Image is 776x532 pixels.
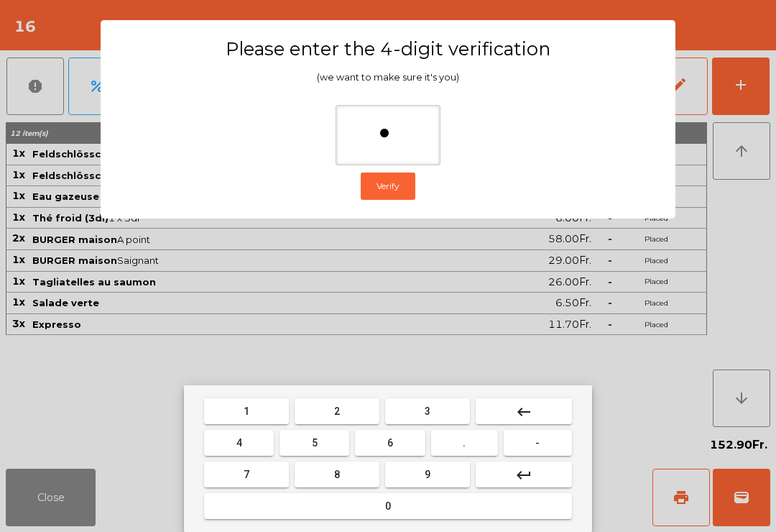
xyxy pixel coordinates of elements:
button: - [504,430,572,456]
span: 0 [385,500,391,512]
button: 3 [385,398,470,424]
button: 7 [204,462,289,487]
span: 4 [236,437,242,449]
mat-icon: keyboard_return [515,467,532,484]
button: 2 [295,398,379,424]
button: 0 [204,493,572,519]
button: 1 [204,398,289,424]
span: 7 [244,469,249,480]
button: . [431,430,498,456]
span: 9 [425,469,430,480]
h3: Please enter the 4-digit verification [129,37,647,60]
span: 5 [312,437,318,449]
span: 1 [244,405,249,417]
button: 8 [295,462,379,487]
span: (we want to make sure it's you) [317,72,459,83]
span: 2 [334,405,340,417]
span: . [463,437,466,449]
button: Verify [361,173,415,200]
span: 6 [387,437,393,449]
span: - [535,437,540,449]
mat-icon: keyboard_backspace [515,403,532,421]
span: 3 [425,405,430,417]
button: 9 [385,462,470,487]
span: 8 [334,469,340,480]
button: 5 [280,430,349,456]
button: 6 [355,430,425,456]
button: 4 [204,430,274,456]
